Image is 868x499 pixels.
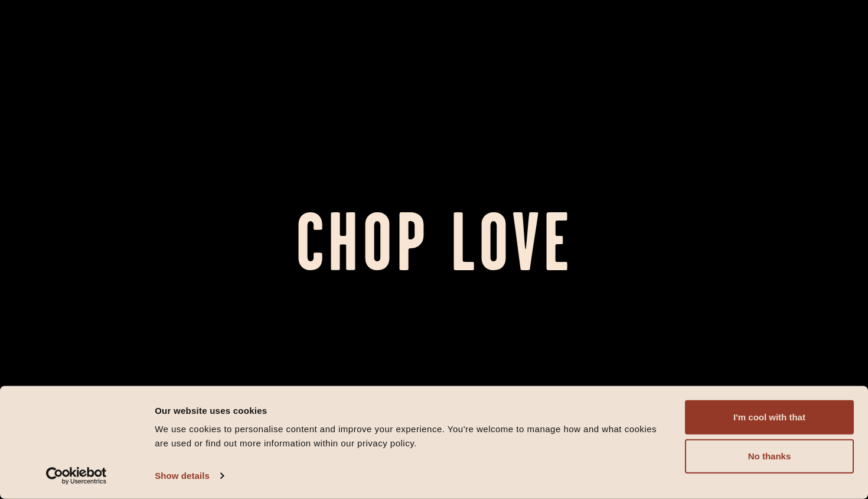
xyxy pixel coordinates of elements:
[685,400,854,435] button: I'm cool with that
[25,467,128,485] a: Usercentrics Cookiebot - opens in a new window
[155,422,671,451] div: We use cookies to personalise content and improve your experience. You're welcome to manage how a...
[155,467,223,485] a: Show details
[155,403,671,417] div: Our website uses cookies
[685,439,854,474] button: No thanks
